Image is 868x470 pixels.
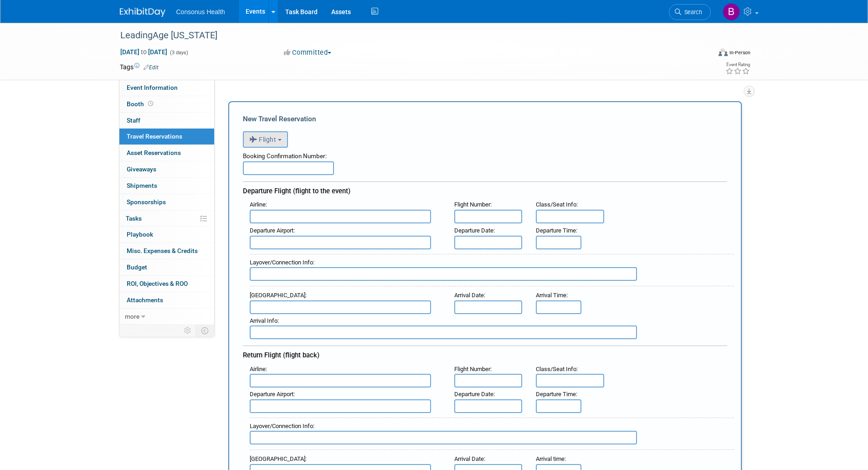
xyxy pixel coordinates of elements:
span: Airline [250,201,266,208]
small: : [536,292,568,299]
span: Class/Seat Info [536,366,576,372]
small: : [454,366,492,372]
span: Arrival Info [250,317,277,324]
td: Toggle Event Tabs [195,325,214,336]
div: Event Format [657,47,751,61]
a: Staff [119,113,214,129]
div: Event Rating [725,62,750,67]
span: Attachments [127,296,163,304]
span: Budget [127,263,147,271]
a: more [119,309,214,325]
span: Shipments [127,182,157,189]
span: Return Flight (flight back) [243,351,319,359]
div: In-Person [729,49,750,56]
div: Booking Confirmation Number: [243,148,727,161]
span: to [139,48,148,56]
a: Edit [144,64,159,71]
small: : [250,455,307,462]
span: Booth not reserved yet [146,100,155,107]
span: Playbook [127,231,153,238]
span: Arrival time [536,455,565,462]
span: Asset Reservations [127,149,181,156]
span: [GEOGRAPHIC_DATA] [250,292,305,299]
small: : [536,391,577,398]
small: : [250,317,279,324]
span: Departure Date [454,227,493,234]
body: Rich Text Area. Press ALT-0 for help. [5,4,471,13]
small: : [454,391,495,398]
img: Bridget Crane [723,3,740,21]
span: [DATE] [DATE] [120,48,168,56]
a: Booth [119,96,214,112]
span: Departure Flight (flight to the event) [243,187,350,195]
span: Departure Time [536,227,576,234]
a: Sponsorships [119,194,214,210]
small: : [454,292,485,299]
small: : [536,455,566,462]
span: Sponsorships [127,198,166,206]
span: Travel Reservations [127,133,182,140]
span: [GEOGRAPHIC_DATA] [250,455,305,462]
small: : [250,423,314,429]
div: New Travel Reservation [243,114,727,124]
a: ROI, Objectives & ROO [119,276,214,292]
span: Departure Airport [250,227,293,234]
small: : [250,366,267,372]
span: ROI, Objectives & ROO [127,280,188,287]
a: Budget [119,259,214,275]
small: : [250,292,307,299]
span: Departure Time [536,391,576,398]
a: Travel Reservations [119,129,214,145]
small: : [536,227,577,234]
span: Event Information [127,84,178,91]
small: : [250,391,295,398]
small: : [454,455,485,462]
button: Committed [281,48,335,57]
small: : [536,201,578,208]
small: : [454,201,492,208]
small: : [250,201,267,208]
a: Asset Reservations [119,145,214,161]
a: Search [669,4,711,20]
small: : [250,227,295,234]
td: Tags [120,62,159,72]
a: Misc. Expenses & Credits [119,243,214,259]
span: Class/Seat Info [536,201,576,208]
button: Flight [243,131,288,148]
span: Flight Number [454,366,490,372]
small: : [536,366,578,372]
a: Playbook [119,227,214,243]
span: Departure Airport [250,391,293,398]
div: LeadingAge [US_STATE] [117,27,697,44]
span: Search [681,9,702,15]
span: (3 days) [169,50,188,56]
span: more [125,313,139,320]
span: Arrival Date [454,455,484,462]
span: Booth [127,100,155,108]
span: Layover/Connection Info [250,423,313,429]
span: Consonus Health [176,8,225,15]
span: Arrival Time [536,292,566,299]
img: ExhibitDay [120,8,165,17]
a: Giveaways [119,161,214,177]
td: Personalize Event Tab Strip [180,325,196,336]
small: : [454,227,495,234]
a: Shipments [119,178,214,194]
a: Attachments [119,292,214,308]
img: Format-Inperson.png [719,49,728,56]
span: Departure Date [454,391,493,398]
span: Airline [250,366,266,372]
span: Layover/Connection Info [250,259,313,266]
span: Flight [249,136,277,143]
small: : [250,259,314,266]
span: Flight Number [454,201,490,208]
a: Event Information [119,80,214,96]
span: Arrival Date [454,292,484,299]
span: Tasks [126,215,142,222]
span: Misc. Expenses & Credits [127,247,198,254]
span: Giveaways [127,165,156,173]
a: Tasks [119,211,214,227]
span: Staff [127,117,140,124]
